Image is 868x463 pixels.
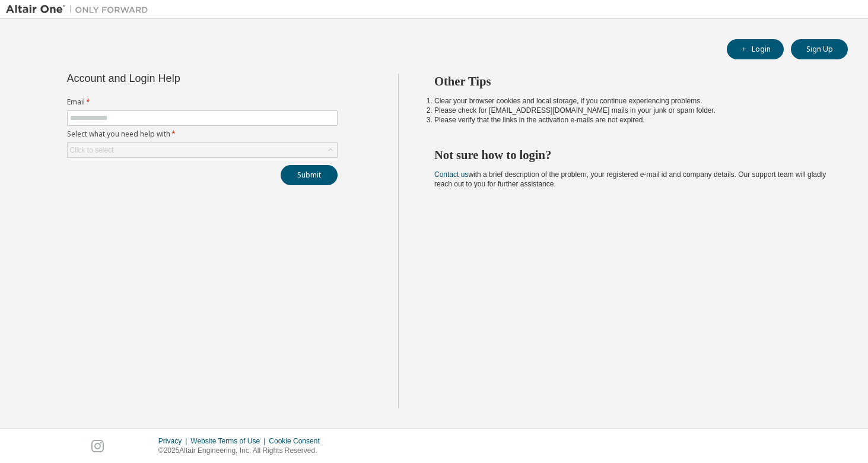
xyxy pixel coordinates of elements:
label: Select what you need help with [67,129,338,139]
button: Login [727,39,784,59]
label: Email [67,97,338,107]
img: Altair One [6,4,154,15]
div: Cookie Consent [269,436,326,446]
li: Clear your browser cookies and local storage, if you continue experiencing problems. [434,96,826,106]
div: Privacy [158,436,190,446]
div: Website Terms of Use [190,436,269,446]
span: with a brief description of the problem, your registered e-mail id and company details. Our suppo... [434,170,826,188]
p: © 2025 Altair Engineering, Inc. All Rights Reserved. [158,446,327,456]
button: Sign Up [791,39,848,59]
h2: Not sure how to login? [434,147,826,163]
button: Submit [281,165,338,185]
div: Click to select [70,145,114,155]
div: Account and Login Help [67,74,284,83]
div: Click to select [68,143,337,157]
li: Please verify that the links in the activation e-mails are not expired. [434,115,826,125]
a: Contact us [434,170,468,179]
h2: Other Tips [434,74,826,89]
img: instagram.svg [91,440,104,452]
li: Please check for [EMAIL_ADDRESS][DOMAIN_NAME] mails in your junk or spam folder. [434,106,826,115]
